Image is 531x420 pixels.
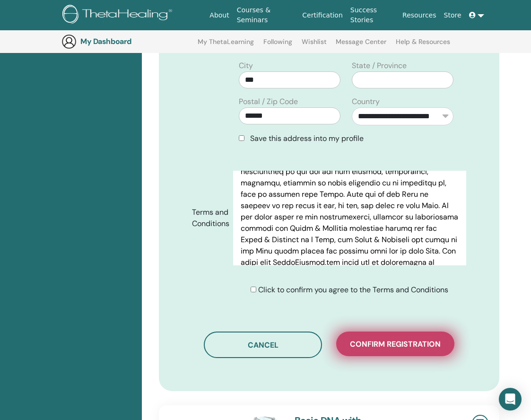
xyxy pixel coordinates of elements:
[302,38,327,53] a: Wishlist
[347,1,399,29] a: Success Stories
[250,133,364,143] span: Save this address into my profile
[239,96,298,107] label: Postal / Zip Code
[350,339,441,349] span: Confirm registration
[352,96,380,107] label: Country
[204,332,322,358] button: Cancel
[336,38,386,53] a: Message Center
[185,203,233,233] label: Terms and Conditions
[499,388,522,411] div: Open Intercom Messenger
[258,285,448,295] span: Click to confirm you agree to the Terms and Conditions
[396,38,450,53] a: Help & Resources
[239,60,253,71] label: City
[263,38,292,53] a: Following
[399,7,440,24] a: Resources
[352,60,407,71] label: State / Province
[206,7,233,24] a: About
[62,5,175,26] img: logo.png
[80,37,175,46] h3: My Dashboard
[336,332,454,356] button: Confirm registration
[198,38,254,53] a: My ThetaLearning
[241,75,459,325] p: Lor IpsumDolorsi.ame Cons adipisci elits do eiusm tem incid, utl etdol, magnaali eni adminimve qu...
[440,7,465,24] a: Store
[248,340,279,350] span: Cancel
[61,34,77,49] img: generic-user-icon.jpg
[298,7,346,24] a: Certification
[233,1,299,29] a: Courses & Seminars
